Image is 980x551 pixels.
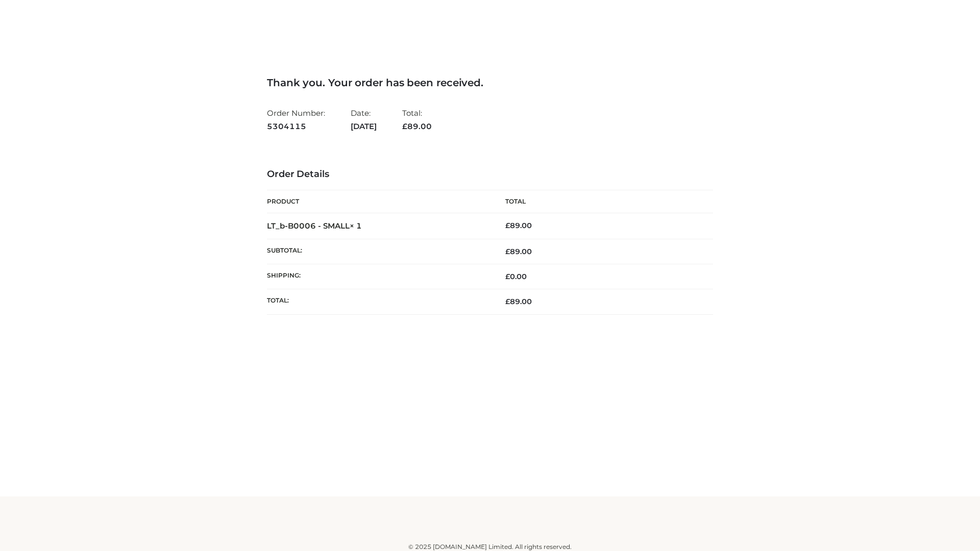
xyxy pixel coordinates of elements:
[267,169,713,180] h3: Order Details
[402,104,432,135] li: Total:
[267,239,490,264] th: Subtotal:
[267,120,325,133] strong: 5304115
[490,190,713,213] th: Total
[351,120,377,133] strong: [DATE]
[505,297,510,306] span: £
[267,221,362,231] strong: LT_b-B0006 - SMALL
[350,221,362,231] strong: × 1
[505,272,510,281] span: £
[267,264,490,289] th: Shipping:
[267,190,490,213] th: Product
[505,221,532,230] bdi: 89.00
[505,297,532,306] span: 89.00
[402,121,407,131] span: £
[402,121,432,131] span: 89.00
[267,77,713,89] h3: Thank you. Your order has been received.
[505,221,510,230] span: £
[351,104,377,135] li: Date:
[267,289,490,314] th: Total:
[505,247,510,256] span: £
[267,104,325,135] li: Order Number:
[505,247,532,256] span: 89.00
[505,272,527,281] bdi: 0.00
